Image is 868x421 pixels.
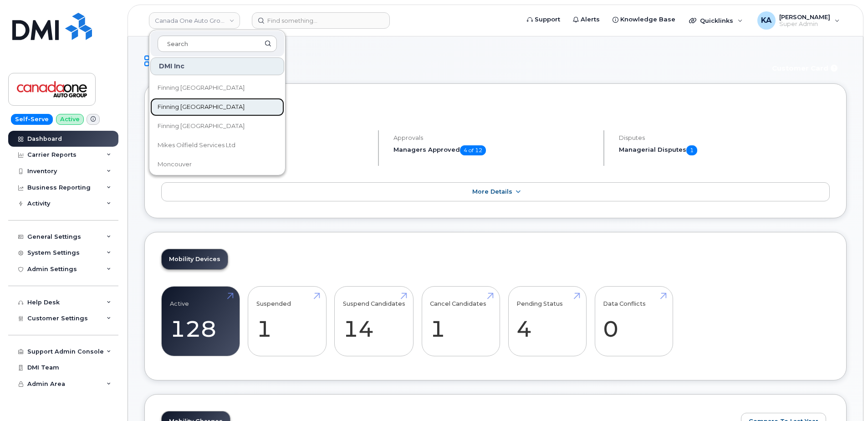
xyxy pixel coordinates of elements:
a: Finning [GEOGRAPHIC_DATA] [150,79,284,97]
h5: Managerial Disputes [619,145,830,155]
a: Suspended 1 [256,291,318,351]
a: Finning [GEOGRAPHIC_DATA] [150,98,284,116]
h5: Managers Approved [393,145,596,155]
h4: Disputes [619,134,830,141]
h1: Dashboard [144,53,760,69]
span: Mikes Oilfield Services Ltd [158,141,235,150]
a: Cancel Candidates 1 [430,291,491,351]
a: Pending Status 4 [516,291,578,351]
span: 1 [686,145,697,155]
a: Active 128 [170,291,231,351]
h2: [DATE] Billing Cycle [161,100,830,114]
button: Customer Card [765,60,847,76]
span: Moncouver [158,160,192,169]
span: Finning [GEOGRAPHIC_DATA] [158,122,245,131]
a: Data Conflicts 0 [603,291,664,351]
span: Finning [GEOGRAPHIC_DATA] [158,103,245,112]
h4: Approvals [393,134,596,141]
span: More Details [472,188,512,195]
a: Mikes Oilfield Services Ltd [150,136,284,154]
input: Search [158,36,277,52]
span: Finning [GEOGRAPHIC_DATA] [158,83,245,92]
div: DMI Inc [150,57,284,75]
a: Mobility Devices [162,249,228,269]
a: Finning [GEOGRAPHIC_DATA] [150,117,284,135]
span: 4 of 12 [460,145,486,155]
a: Suspend Candidates 14 [343,291,405,351]
a: Moncouver [150,155,284,174]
